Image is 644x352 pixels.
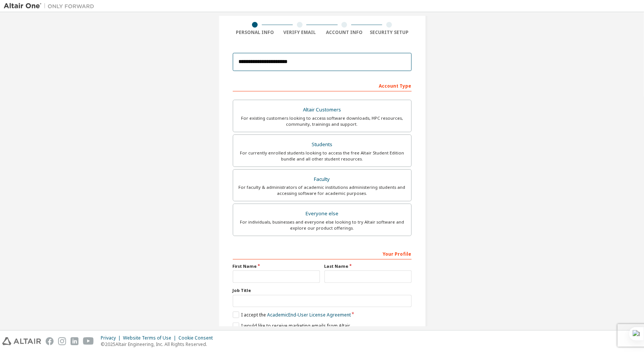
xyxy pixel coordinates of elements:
label: I accept the [233,312,351,318]
div: Students [238,139,407,150]
label: Last Name [324,263,412,269]
div: Website Terms of Use [123,335,178,341]
label: I would like to receive marketing emails from Altair [233,323,350,329]
img: instagram.svg [58,337,66,345]
a: Academic End-User License Agreement [267,312,351,318]
div: Security Setup [367,29,412,36]
img: linkedin.svg [71,337,78,345]
label: First Name [233,263,320,269]
div: For existing customers looking to access software downloads, HPC resources, community, trainings ... [238,115,407,127]
img: altair_logo.svg [2,337,41,345]
div: Your Profile [233,247,412,259]
div: Personal Info [233,29,278,36]
div: Everyone else [238,208,407,219]
div: Altair Customers [238,105,407,115]
div: Verify Email [277,29,322,36]
img: Altair One [4,2,98,10]
img: facebook.svg [46,337,54,345]
label: Job Title [233,287,412,293]
p: © 2025 Altair Engineering, Inc. All Rights Reserved. [101,341,217,347]
div: For currently enrolled students looking to access the free Altair Student Edition bundle and all ... [238,150,407,162]
div: Cookie Consent [178,335,217,341]
div: For faculty & administrators of academic institutions administering students and accessing softwa... [238,184,407,196]
div: Faculty [238,174,407,185]
img: youtube.svg [83,337,94,345]
div: Account Type [233,79,412,91]
div: Privacy [101,335,123,341]
div: Account Info [322,29,367,36]
div: For individuals, businesses and everyone else looking to try Altair software and explore our prod... [238,219,407,231]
